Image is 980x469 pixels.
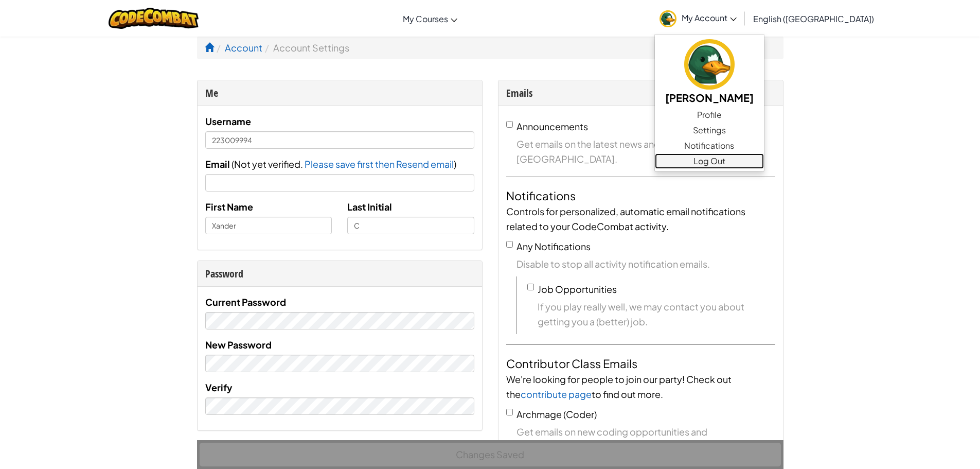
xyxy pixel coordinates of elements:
[665,90,754,106] h5: [PERSON_NAME]
[398,5,462,32] a: My Courses
[506,85,775,100] div: Emails
[234,158,305,170] span: Not yet verified.
[454,158,456,170] span: )
[109,8,199,29] img: CodeCombat logo
[506,355,775,372] h4: Contributor Class Emails
[516,408,562,420] span: Archmage
[538,283,617,295] label: Job Opportunities
[516,424,775,454] span: Get emails on new coding opportunities and announcements.
[516,240,591,252] label: Any Notifications
[655,123,764,138] a: Settings
[655,107,764,123] a: Profile
[655,38,764,107] a: [PERSON_NAME]
[205,337,272,352] label: New Password
[305,158,454,170] span: Please save first then Resend email
[516,256,775,271] span: Disable to stop all activity notification emails.
[506,205,745,232] span: Controls for personalized, automatic email notifications related to your CodeCombat activity.
[655,153,764,169] a: Log Out
[521,388,592,400] a: contribute page
[262,40,349,55] li: Account Settings
[225,42,262,54] a: Account
[347,199,392,214] label: Last Initial
[403,13,448,24] span: My Courses
[506,187,775,204] h4: Notifications
[230,158,234,170] span: (
[516,120,588,132] label: Announcements
[205,85,474,100] div: Me
[506,373,732,400] span: We're looking for people to join our party! Check out the
[205,158,230,170] span: Email
[516,136,775,166] span: Get emails on the latest news and developments at [GEOGRAPHIC_DATA].
[655,138,764,153] a: Notifications
[682,12,737,23] span: My Account
[753,13,874,24] span: English ([GEOGRAPHIC_DATA])
[205,380,233,395] label: Verify
[660,10,676,27] img: avatar
[205,266,474,281] div: Password
[592,388,663,400] span: to find out more.
[205,199,253,214] label: First Name
[205,114,251,129] label: Username
[684,140,734,152] span: Notifications
[654,2,742,34] a: My Account
[563,408,597,420] span: (Coder)
[748,5,879,32] a: English ([GEOGRAPHIC_DATA])
[538,299,775,329] span: If you play really well, we may contact you about getting you a (better) job.
[684,39,735,90] img: avatar
[205,294,286,309] label: Current Password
